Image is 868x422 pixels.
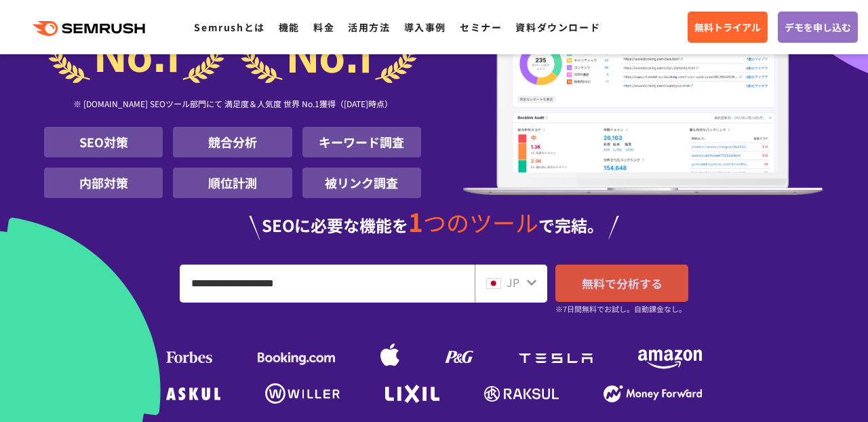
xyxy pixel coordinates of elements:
a: 活用方法 [348,20,390,34]
span: 無料で分析する [582,275,663,292]
small: ※7日間無料でお試し。自動課金なし。 [555,303,686,315]
span: 1 [408,203,423,239]
a: 導入事例 [404,20,446,34]
a: デモを申し込む [778,12,858,43]
a: 資料ダウンロード [515,20,600,34]
a: セミナー [460,20,502,34]
li: 順位計測 [173,168,292,198]
div: SEOに必要な機能を [44,209,824,240]
a: 無料で分析する [555,265,688,302]
li: 競合分析 [173,127,292,157]
span: 無料トライアル [694,20,761,35]
a: 無料トライアル [688,12,768,43]
li: SEO対策 [44,127,163,157]
a: Semrushとは [194,20,264,34]
li: 内部対策 [44,168,163,198]
span: つのツール [423,206,538,239]
a: 料金 [313,20,334,34]
div: ※ [DOMAIN_NAME] SEOツール部門にて 満足度＆人気度 世界 No.1獲得（[DATE]時点） [44,83,421,127]
span: デモを申し込む [785,20,851,35]
li: キーワード調査 [302,127,421,157]
input: URL、キーワードを入力してください [180,265,474,302]
a: 機能 [279,20,300,34]
span: JP [507,274,519,290]
li: 被リンク調査 [302,168,421,198]
span: で完結。 [538,213,604,237]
